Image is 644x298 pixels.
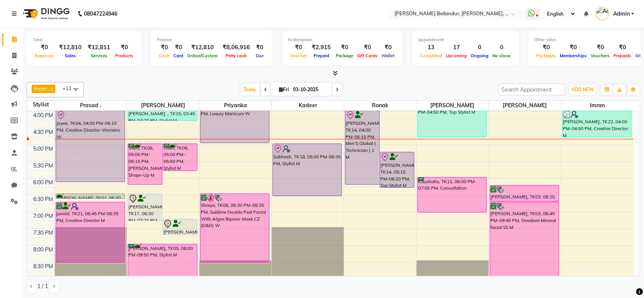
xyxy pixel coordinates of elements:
[171,53,185,58] span: Card
[32,229,54,237] div: 7:30 PM
[309,43,334,52] div: ₹2,915
[612,53,633,58] span: Prepaids
[253,43,266,52] div: ₹0
[200,194,269,263] div: Shreya, TK08, 06:30 PM-08:35 PM, Sublime Double Peel Facial With Algae Bipasic Mask CZ (D&D) W
[56,110,125,182] div: Joyee, TK04, 04:00 PM-06:10 PM, Creative Director-Womens W
[27,101,54,109] div: Stylist
[613,10,630,18] span: Admin
[55,101,127,110] span: Prasad .
[32,111,54,119] div: 4:00 PM
[490,53,513,58] span: No show
[589,53,612,58] span: Vouchers
[345,110,379,184] div: [PERSON_NAME], TK14, 04:00 PM-06:15 PM, Men'S Global ( Technician ) 1 M
[33,43,56,52] div: ₹0
[288,37,396,43] div: Redemption
[254,53,266,58] span: Due
[19,3,72,24] img: logo
[32,246,54,254] div: 8:00 PM
[418,53,444,58] span: Completed
[569,84,596,95] button: ADD NEW
[240,84,260,95] span: Today
[185,53,219,58] span: Online/Custom
[418,37,513,43] div: Appointment
[157,37,266,43] div: Finance
[444,53,469,58] span: Upcoming
[571,87,594,92] span: ADD NEW
[32,179,54,187] div: 6:00 PM
[32,212,54,220] div: 7:00 PM
[344,101,416,110] span: Ronak
[558,43,589,52] div: ₹0
[32,263,54,271] div: 8:30 PM
[200,94,269,143] div: Joyee, TK04, 03:30 PM-05:00 PM, Luxury Manicure W
[219,43,253,52] div: ₹8,06,916
[163,144,197,171] div: Vibin, TK06, 05:00 PM-05:50 PM, Stylist M
[380,152,414,187] div: [PERSON_NAME], TK14, 05:15 PM-06:20 PM, Top Stylist M
[56,43,85,52] div: ₹12,810
[157,43,171,52] div: ₹0
[490,185,559,201] div: [PERSON_NAME], TK03, 06:15 PM-06:45 PM, Deluxe Pedicure M
[56,194,125,198] div: [PERSON_NAME], TK01, 06:30 PM-06:40 PM, Creative Director-Womens W
[33,53,56,58] span: Expenses
[418,43,444,52] div: 13
[33,37,135,43] div: Total
[185,43,219,52] div: ₹12,810
[534,53,558,58] span: Packages
[128,194,162,221] div: [PERSON_NAME], TK17, 06:30 PM-07:20 PM, Stylist M
[612,43,633,52] div: ₹0
[128,102,197,121] div: [PERSON_NAME] ., TK15, 03:45 PM-04:20 PM, Stylist M
[199,101,271,110] span: Priyanka
[224,53,249,58] span: Petty cash
[157,53,171,58] span: Cash
[561,101,633,110] span: Imran
[469,53,490,58] span: Ongoing
[380,43,396,52] div: ₹0
[113,53,135,58] span: Products
[128,144,162,184] div: Vibin, TK06, 05:00 PM-06:15 PM, [PERSON_NAME] Shape-Up M
[163,219,197,235] div: [PERSON_NAME], TK17, 07:15 PM-07:45 PM, [PERSON_NAME] Shape-Up M
[418,177,486,212] div: Kaushalia, TK11, 06:00 PM-07:05 PM, Consultation
[596,7,609,20] img: Admin
[62,85,77,91] span: +11
[273,144,341,196] div: Subhash, TK18, 05:00 PM-06:35 PM, Stylist M
[291,84,329,95] input: 2025-10-03
[63,53,78,58] span: Sales
[32,145,54,153] div: 5:00 PM
[277,87,291,92] span: Fri
[34,85,50,92] span: Imran .
[312,53,331,58] span: Prepaid
[84,3,117,24] b: 08047224946
[171,43,185,52] div: ₹0
[562,110,631,137] div: [PERSON_NAME], TK22, 04:00 PM-04:50 PM, Creative Director M
[113,43,135,52] div: ₹0
[534,43,558,52] div: ₹0
[56,202,125,263] div: junaid, TK21, 06:45 PM-08:35 PM, Creative Director M
[334,43,355,52] div: ₹0
[444,43,469,52] div: 17
[417,101,489,110] span: [PERSON_NAME]
[380,53,396,58] span: Wallet
[498,84,565,95] input: Search Appointment
[469,43,490,52] div: 0
[37,282,48,290] span: 1 / 1
[89,53,109,58] span: Services
[32,162,54,170] div: 5:30 PM
[490,43,513,52] div: 0
[334,53,355,58] span: Package
[50,85,53,92] a: x
[489,101,561,110] span: [PERSON_NAME]
[288,43,309,52] div: ₹0
[418,94,486,137] div: [PERSON_NAME], TK19, 03:30 PM-04:50 PM, Top Stylist M
[355,53,380,58] span: Gift Cards
[288,53,309,58] span: Voucher
[127,101,199,110] span: [PERSON_NAME]
[85,43,113,52] div: ₹12,811
[272,101,344,110] span: kadeer
[589,43,612,52] div: ₹0
[558,53,589,58] span: Memberships
[32,195,54,203] div: 6:30 PM
[355,43,380,52] div: ₹0
[32,128,54,136] div: 4:30 PM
